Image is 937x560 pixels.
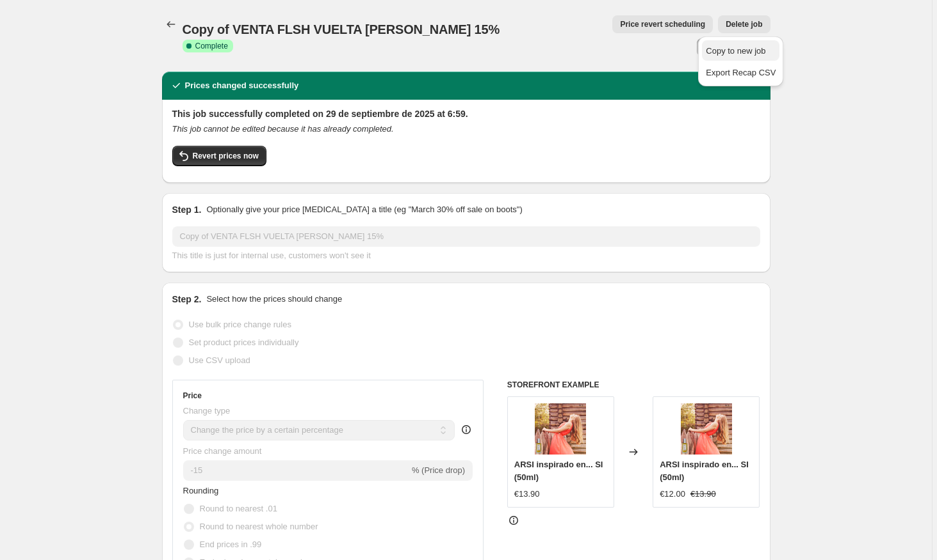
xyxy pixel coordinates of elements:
h2: Step 2. [172,293,202,306]
p: Select how the prices should change [206,293,342,306]
span: End prices in .99 [200,540,262,549]
span: % (Price drop) [412,465,465,475]
i: This job cannot be edited because it has already completed. [172,124,394,134]
span: Copy to new job [706,46,765,56]
h2: Step 1. [172,203,202,216]
h2: This job successfully completed on 29 de septiembre de 2025 at 6:59. [172,107,760,120]
img: arsi1_80x.jpg [681,403,732,455]
button: Price change jobs [162,15,180,33]
span: Use CSV upload [189,355,250,365]
span: Export Recap CSV [706,68,776,77]
h3: Price [183,391,202,401]
span: This title is just for internal use, customers won't see it [172,251,371,260]
input: -15 [183,460,409,481]
span: Price change amount [183,446,262,456]
span: Copy of VENTA FLSH VUELTA [PERSON_NAME] 15% [183,22,500,36]
span: ARSI inspirado en... SI (50ml) [660,460,749,482]
span: Round to nearest whole number [200,522,318,531]
p: Optionally give your price [MEDICAL_DATA] a title (eg "March 30% off sale on boots") [206,203,522,216]
button: Delete job [718,15,770,33]
span: Rounding [183,486,219,495]
span: Round to nearest .01 [200,504,277,513]
div: help [460,423,473,436]
span: Delete job [726,19,762,29]
span: Price revert scheduling [620,19,705,29]
input: 30% off holiday sale [172,226,760,247]
button: Revert prices now [172,146,266,166]
span: Change type [183,406,231,416]
button: Copy to new job [702,40,779,61]
h6: STOREFRONT EXAMPLE [507,380,760,390]
span: ARSI inspirado en... SI (50ml) [514,460,603,482]
span: Revert prices now [193,151,259,161]
img: arsi1_80x.jpg [535,403,586,455]
span: Complete [195,41,228,51]
span: Set product prices individually [189,338,299,347]
strike: €13.90 [690,488,716,501]
div: €13.90 [514,488,540,501]
div: €12.00 [660,488,685,501]
span: Use bulk price change rules [189,320,291,329]
button: Price revert scheduling [612,15,713,33]
h2: Prices changed successfully [185,79,299,92]
button: Export Recap CSV [702,62,779,82]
